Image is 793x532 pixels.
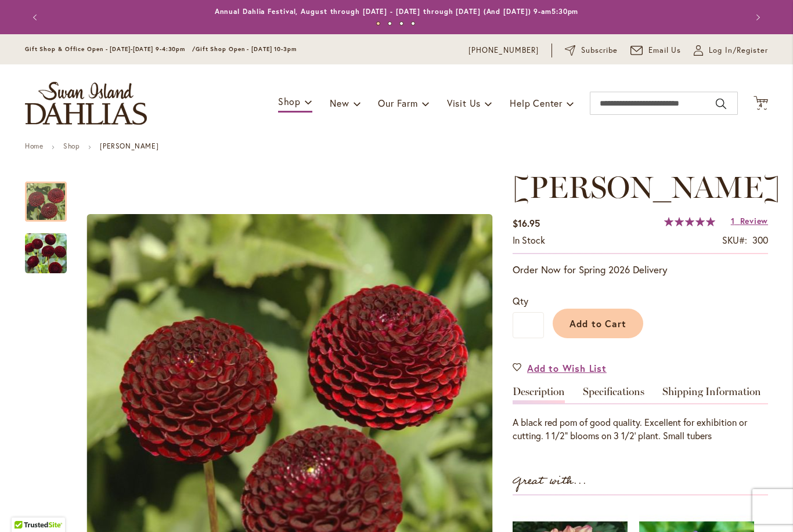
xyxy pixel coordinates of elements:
a: Annual Dahlia Festival, August through [DATE] - [DATE] through [DATE] (And [DATE]) 9-am5:30pm [215,7,579,16]
span: Gift Shop Open - [DATE] 10-3pm [196,45,297,53]
a: Home [25,142,43,150]
button: Next [745,6,768,29]
p: Order Now for Spring 2026 Delivery [513,263,768,277]
a: Email Us [630,45,682,56]
div: CROSSFIELD EBONY [25,222,67,273]
button: 4 of 4 [411,21,415,26]
span: Log In/Register [709,45,768,56]
a: Shipping Information [662,386,761,403]
span: In stock [513,234,545,246]
strong: Great with... [513,472,587,491]
div: Detailed Product Info [513,386,768,443]
img: CROSSFIELD EBONY [25,233,67,274]
span: Review [740,215,768,226]
span: Visit Us [447,97,481,109]
button: 2 of 4 [388,21,392,26]
a: 1 Review [731,215,768,226]
iframe: Launch Accessibility Center [9,491,41,523]
a: Shop [63,142,80,150]
span: Qty [513,295,528,307]
span: Subscribe [581,45,618,56]
button: Previous [25,6,48,29]
span: 1 [731,215,735,226]
div: Availability [513,234,545,247]
div: A black red pom of good quality. Excellent for exhibition or cutting. 1 1/2" blooms on 3 1/2' pla... [513,416,768,443]
span: [PERSON_NAME] [513,169,780,205]
a: store logo [25,82,147,125]
button: 1 of 4 [376,21,380,26]
span: New [330,97,349,109]
span: Email Us [648,45,682,56]
button: 3 of 4 [399,21,403,26]
strong: [PERSON_NAME] [100,142,158,150]
div: CROSSFIELD EBONY [25,170,78,222]
a: Specifications [583,386,644,403]
span: Our Farm [378,97,417,109]
span: $16.95 [513,217,540,229]
a: Add to Wish List [513,361,607,375]
span: Add to Cart [569,317,627,330]
span: Add to Wish List [527,361,607,375]
span: Gift Shop & Office Open - [DATE]-[DATE] 9-4:30pm / [25,45,196,53]
button: Add to Cart [553,309,643,338]
a: Description [513,386,565,403]
span: Shop [278,95,301,107]
div: 300 [752,234,768,247]
span: 4 [759,102,763,109]
a: Subscribe [565,45,618,56]
a: [PHONE_NUMBER] [468,45,539,56]
span: Help Center [510,97,563,109]
div: 100% [664,217,715,226]
a: Log In/Register [694,45,768,56]
button: 4 [754,96,768,111]
strong: SKU [722,234,747,246]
